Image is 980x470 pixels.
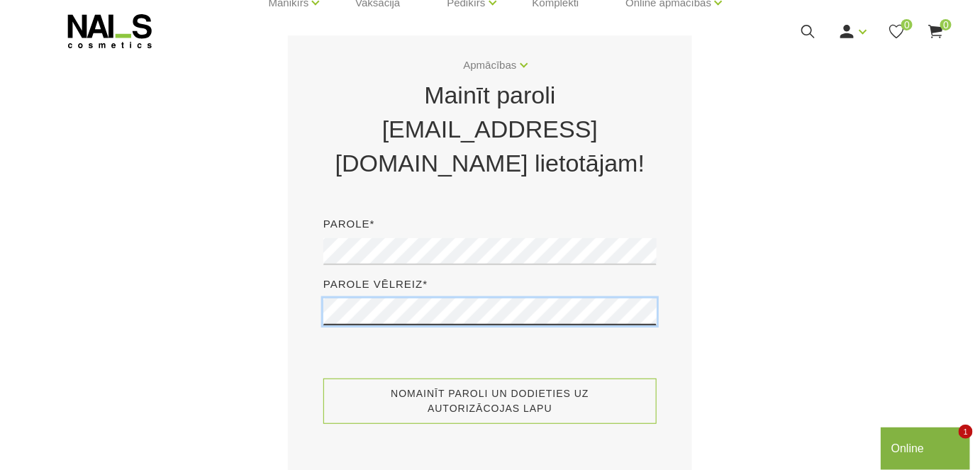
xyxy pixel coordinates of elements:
label: Parole* [323,216,375,233]
iframe: chat widget [881,425,973,470]
span: 0 [940,19,952,30]
button: Nomainīt paroli un dodieties uz autorizācojas lapu [323,379,657,424]
h2: Mainīt paroli [EMAIL_ADDRESS][DOMAIN_NAME] lietotājam! [323,78,657,180]
span: 0 [901,19,913,30]
a: 0 [888,23,906,40]
a: 0 [927,23,945,40]
a: Apmācības [463,37,516,94]
label: Parole vēlreiz* [323,276,428,293]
